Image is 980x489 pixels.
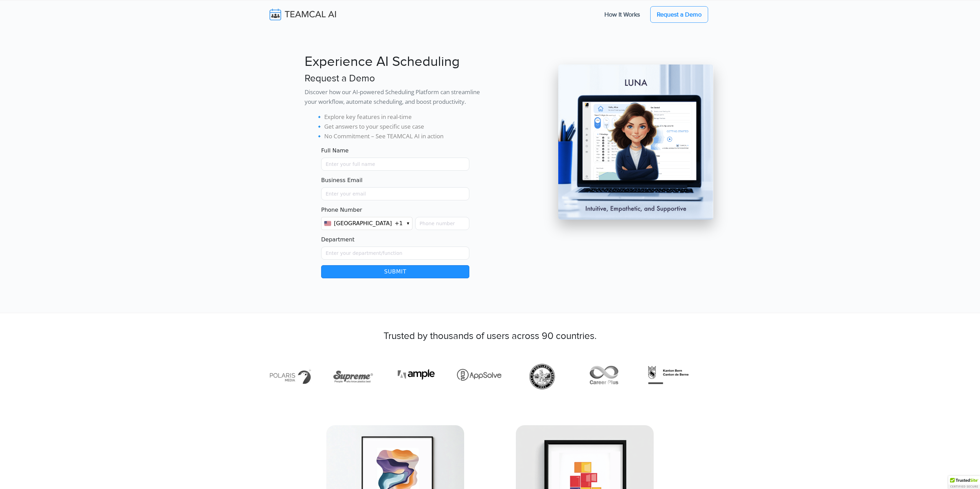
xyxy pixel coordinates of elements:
[558,64,713,220] img: pic
[305,73,486,84] h3: Request a Demo
[415,217,469,230] input: Phone number
[598,7,647,22] a: How It Works
[438,361,484,392] img: https-www.portland.gov-.png
[407,220,409,227] span: ▾
[564,361,610,392] img: https-www.be.ch-de-start.html.png
[948,476,980,489] div: TrustedSite Certified
[321,176,363,184] label: Business Email
[321,147,349,155] label: Full Name
[305,87,486,107] p: Discover how our AI-powered Scheduling Platform can streamline your workflow, automate scheduling...
[375,361,421,392] img: https-appsolve.com-%E2%80%931.png
[690,361,736,392] img: https-backofficestaffingsolutions.com-.png
[321,158,469,171] input: Name must only contain letters and spaces
[316,131,486,141] li: 🔹 No Commitment – See TEAMCAL AI in action
[321,206,362,214] label: Phone Number
[267,330,713,342] h3: Trusted by thousands of users across 90 countries.
[321,187,469,200] input: Enter your email
[248,361,295,392] img: http-supreme.co.in-%E2%80%931.png
[321,265,469,278] button: Submit
[627,361,673,392] img: https-biotech-net.com-.png
[395,219,403,228] span: +1
[312,361,358,392] img: https-ample.co.in-.png
[501,361,547,392] img: https-careerpluscanada.com-.png
[321,217,412,230] button: [GEOGRAPHIC_DATA] +1 ▾
[316,112,486,122] li: 🔹 Explore key features in real-time
[316,122,486,131] li: 🔹 Get answers to your specific use case
[334,219,392,228] span: [GEOGRAPHIC_DATA]
[305,53,486,70] h1: Experience AI Scheduling
[324,221,331,226] img: United States flag
[321,247,469,260] input: Enter your department/function
[650,6,708,23] a: Request a Demo
[321,236,355,244] label: Department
